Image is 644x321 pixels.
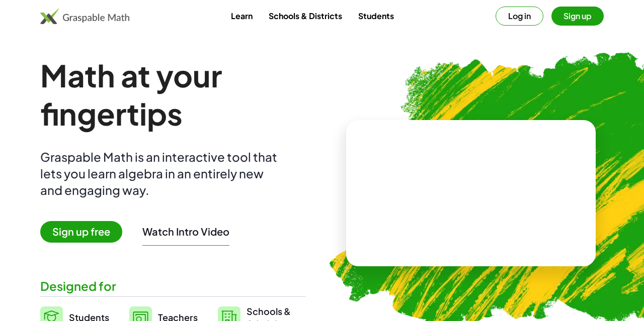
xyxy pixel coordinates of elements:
a: Learn [223,7,261,25]
button: Sign up [551,7,604,26]
div: Graspable Math is an interactive tool that lets you learn algebra in an entirely new and engaging... [40,149,282,198]
div: Designed for [40,278,306,294]
span: Sign up free [40,221,122,243]
button: Log in [496,7,543,26]
h1: Math at your fingertips [40,56,306,133]
button: Watch Intro Video [142,225,229,238]
video: What is this? This is dynamic math notation. Dynamic math notation plays a central role in how Gr... [395,155,546,231]
a: Students [350,7,402,25]
a: Schools & Districts [261,7,350,25]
